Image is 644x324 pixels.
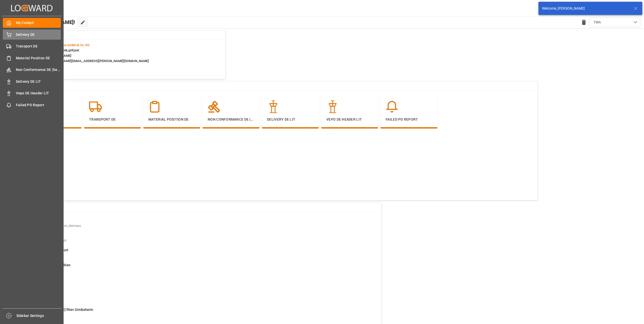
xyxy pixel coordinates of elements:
span: : [PERSON_NAME][EMAIL_ADDRESS][PERSON_NAME][DOMAIN_NAME] [45,59,149,63]
a: Non Conformance DE (header) [3,65,61,75]
span: Sidebar Settings [16,313,62,318]
p: Transport DE [89,117,136,122]
a: Failed PO Report [3,100,61,110]
a: 1550905testFilterVEPOGERMANY [26,233,375,243]
a: My Cockpit [3,18,61,28]
a: 512Failed PO JobDelivery DE [26,292,375,303]
span: Transport DE [16,44,61,49]
span: Vepo DE Header LIT [16,91,61,96]
span: TWA [594,20,601,25]
span: : [45,43,90,47]
span: Delivery DE LIT [16,79,61,84]
a: Material Position DE [3,53,61,63]
a: 0[PERSON_NAME] filter GimbsheimDelivery DE [26,307,375,318]
p: Delivery DE LIT [267,117,314,122]
button: open menu [590,17,640,27]
span: Material Position DE [16,56,61,61]
a: 1221091test filtermaterialPosition_Germany [26,218,375,228]
p: Material Position DE [148,117,195,122]
a: 30Bene Truck ReportDelivery DE [26,248,375,258]
span: Failed PO Report [16,102,61,108]
div: Welcome, [PERSON_NAME] [542,6,629,11]
a: Delivery DE [3,30,61,39]
span: Delivery DE [16,32,61,37]
a: Delivery DE LIT [3,76,61,86]
a: Vepo DE Header LIT [3,88,61,98]
span: Melitta Europa GmbH & Co. KG [46,43,90,47]
span: [PERSON_NAME] filter Gimbsheim [39,308,93,312]
p: Non Conformance DE (header) [208,117,254,122]
span: Non Conformance DE (header) [16,67,61,72]
a: Transport DE [3,41,61,51]
a: 185000RRSDISPOTobiasDelivery DE [26,262,375,273]
p: Vepo DE Header LIT [326,117,373,122]
span: My Cockpit [16,20,61,25]
a: 582LIT FilterDelivery DE [26,277,375,288]
p: Failed PO Report [386,117,432,122]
